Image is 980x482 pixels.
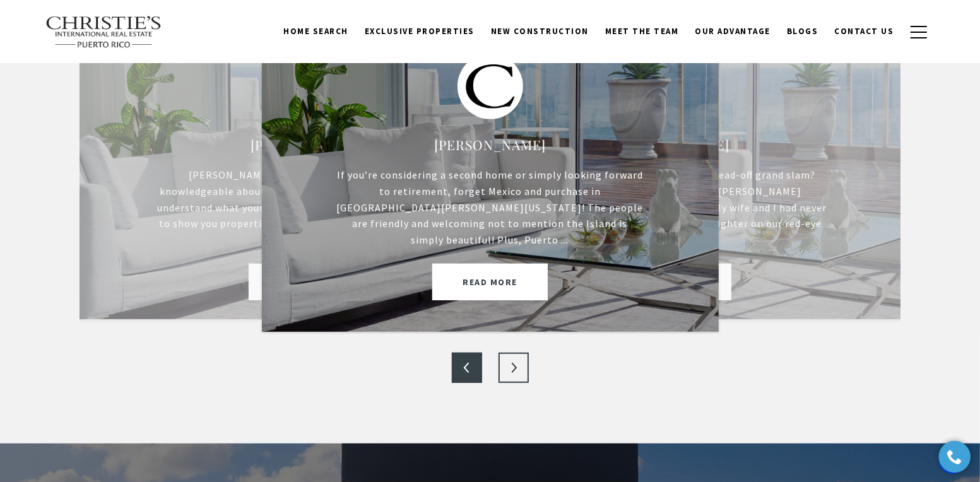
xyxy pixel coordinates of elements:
a: New Construction [483,20,597,44]
img: Terrie P. [458,54,523,119]
button: Previous [452,353,482,383]
span: Contact Us [835,26,894,37]
a: Read More Terrie P. [432,264,548,300]
blockquote: If you’re considering a second home or simply looking forward to retirement, forget Mexico and pu... [335,167,644,248]
blockquote: [PERSON_NAME] is an outstanding broker. He is knowledgeable about the local market and actually t... [151,167,461,248]
span: New Construction [491,26,589,37]
h4: [PERSON_NAME] [320,135,661,155]
span: Blogs [787,26,818,37]
a: Blogs [779,20,827,44]
a: Meet the Team [597,20,687,44]
img: Christie's International Real Estate text transparent background [45,16,163,49]
button: Next [499,353,529,383]
span: Exclusive Properties [365,26,475,37]
span: Our Advantage [695,26,771,37]
a: Home Search [276,20,357,44]
button: button [902,14,935,50]
a: Our Advantage [687,20,779,44]
a: Exclusive Properties [357,20,483,44]
h4: [PERSON_NAME] [136,135,477,155]
a: Read More Damian L. [249,264,364,300]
